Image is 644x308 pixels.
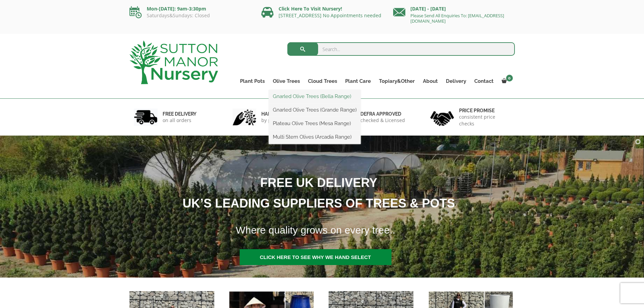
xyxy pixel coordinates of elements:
h6: Defra approved [360,111,405,117]
a: Plateau Olive Trees (Mesa Range) [269,118,361,128]
a: Topiary&Other [375,76,419,86]
a: Gnarled Olive Trees (Grande Range) [269,105,361,115]
a: Cloud Trees [304,76,341,86]
a: Please Send All Enquiries To: [EMAIL_ADDRESS][DOMAIN_NAME] [410,13,504,24]
a: [STREET_ADDRESS] No Appointments needed [279,12,381,19]
p: [DATE] - [DATE] [393,5,515,13]
h1: Where quality grows on every tree.. [228,220,560,240]
img: 1.jpg [134,109,158,126]
a: Multi Stem Olives (Arcadia Range) [269,132,361,142]
a: Gnarled Olive Trees (Bella Range) [269,91,361,101]
a: 0 [498,76,515,86]
h6: FREE DELIVERY [163,111,196,117]
a: Plant Care [341,76,375,86]
img: logo [129,41,218,84]
p: checked & Licensed [360,117,405,124]
a: Delivery [442,76,470,86]
p: consistent price checks [459,114,510,127]
h6: hand picked [261,111,299,117]
p: Mon-[DATE]: 9am-3:30pm [129,5,251,13]
img: 2.jpg [233,109,256,126]
a: Click Here To Visit Nursery! [279,5,342,12]
p: on all orders [163,117,196,124]
a: Olive Trees [269,76,304,86]
span: 0 [506,75,513,81]
p: Saturdays&Sundays: Closed [129,13,251,18]
a: Plant Pots [236,76,269,86]
p: by professionals [261,117,299,124]
input: Search... [287,42,515,56]
img: 4.jpg [430,107,454,127]
a: Contact [470,76,498,86]
a: About [419,76,442,86]
h6: Price promise [459,108,510,114]
h1: FREE UK DELIVERY UK’S LEADING SUPPLIERS OF TREES & POTS [70,172,559,214]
